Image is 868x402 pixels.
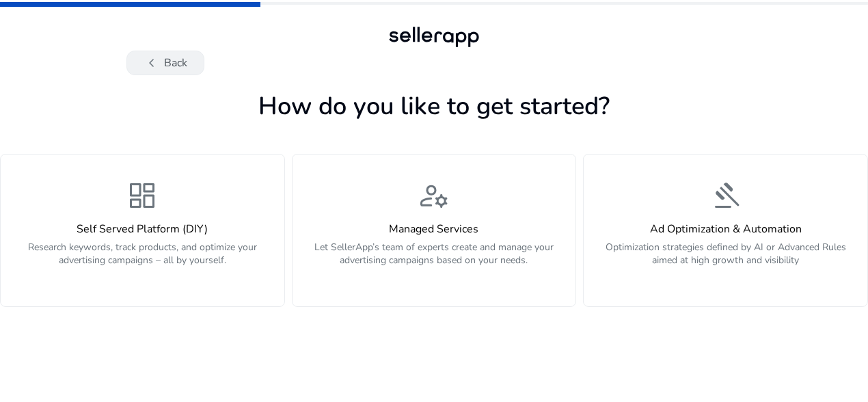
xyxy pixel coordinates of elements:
p: Optimization strategies defined by AI or Advanced Rules aimed at high growth and visibility [592,241,859,282]
button: chevron_leftBack [126,51,204,75]
p: Research keywords, track products, and optimize your advertising campaigns – all by yourself. [9,241,276,282]
span: chevron_left [144,55,160,71]
button: manage_accountsManaged ServicesLet SellerApp’s team of experts create and manage your advertising... [292,154,577,307]
h4: Self Served Platform (DIY) [9,223,276,236]
h4: Managed Services [301,223,568,236]
span: manage_accounts [418,179,450,212]
span: gavel [709,179,742,212]
p: Let SellerApp’s team of experts create and manage your advertising campaigns based on your needs. [301,241,568,282]
button: gavelAd Optimization & AutomationOptimization strategies defined by AI or Advanced Rules aimed at... [583,154,868,307]
h4: Ad Optimization & Automation [592,223,859,236]
span: dashboard [126,179,159,212]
